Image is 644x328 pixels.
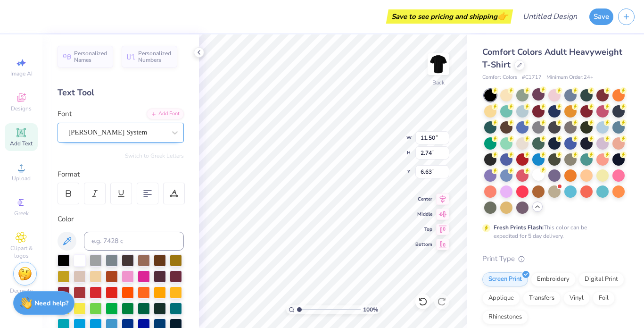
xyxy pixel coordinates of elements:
[138,50,172,63] span: Personalized Numbers
[522,74,542,82] span: # C1717
[363,305,378,314] span: 100 %
[415,196,432,202] span: Center
[34,299,68,308] strong: Need help?
[523,291,561,305] div: Transfers
[482,291,520,305] div: Applique
[432,78,445,87] div: Back
[58,214,184,225] div: Color
[58,169,185,180] div: Format
[482,310,528,324] div: Rhinestones
[147,109,184,119] div: Add Font
[497,10,508,22] span: 👉
[563,291,590,305] div: Vinyl
[10,287,33,294] span: Decorate
[494,224,544,231] strong: Fresh Prints Flash:
[58,86,184,99] div: Text Tool
[578,272,624,286] div: Digital Print
[482,253,625,264] div: Print Type
[494,223,610,240] div: This color can be expedited for 5 day delivery.
[429,55,448,74] img: Back
[5,244,38,260] span: Clipart & logos
[388,9,511,24] div: Save to see pricing and shipping
[12,175,31,182] span: Upload
[74,50,107,63] span: Personalized Names
[58,109,72,119] label: Font
[415,226,432,233] span: Top
[531,272,576,286] div: Embroidery
[482,46,622,70] span: Comfort Colors Adult Heavyweight T-Shirt
[415,211,432,218] span: Middle
[14,210,29,217] span: Greek
[593,291,615,305] div: Foil
[515,7,585,26] input: Untitled Design
[415,241,432,248] span: Bottom
[10,140,33,147] span: Add Text
[125,152,184,160] button: Switch to Greek Letters
[546,74,594,82] span: Minimum Order: 24 +
[84,232,184,251] input: e.g. 7428 c
[10,70,33,77] span: Image AI
[11,105,32,112] span: Designs
[589,8,613,25] button: Save
[482,74,517,82] span: Comfort Colors
[482,272,528,286] div: Screen Print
